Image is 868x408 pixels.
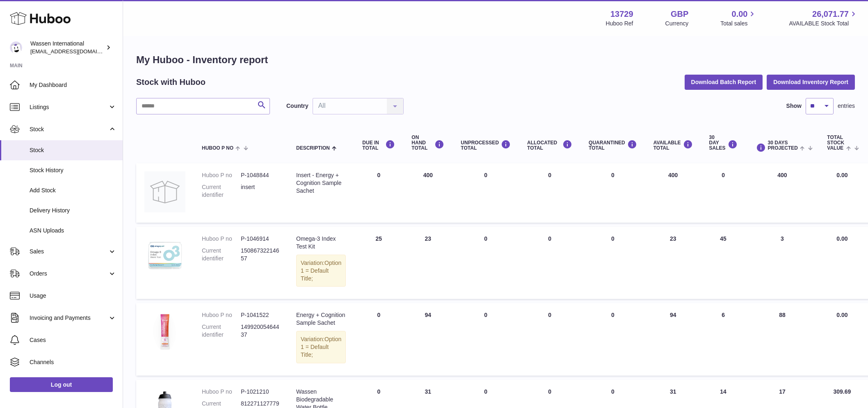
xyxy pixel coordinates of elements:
dd: P-1041522 [241,311,280,319]
dt: Current identifier [202,323,241,339]
h1: My Huboo - Inventory report [136,53,855,66]
span: 0 [611,172,614,178]
dd: P-1048844 [241,171,280,179]
td: 400 [746,163,819,223]
div: ON HAND Total [411,135,444,151]
button: Download Inventory Report [767,75,855,89]
div: ALLOCATED Total [527,140,572,151]
td: 400 [645,163,701,223]
span: Channels [30,358,116,366]
td: 45 [701,227,746,299]
span: Total sales [720,20,757,27]
dt: Current identifier [202,183,241,199]
td: 23 [645,227,701,299]
dt: Huboo P no [202,235,241,243]
label: Show [786,102,802,110]
span: Option 1 = Default Title; [301,336,341,358]
dd: P-1046914 [241,235,280,243]
dd: 14992005464437 [241,323,280,339]
a: 26,071.77 AVAILABLE Stock Total [789,9,858,27]
dd: P-1021210 [241,388,280,396]
span: AVAILABLE Stock Total [789,20,858,27]
div: Variation: [296,331,346,363]
div: DUE IN TOTAL [362,140,395,151]
span: Add Stock [30,187,116,194]
span: Option 1 = Default Title; [301,260,341,282]
span: ASN Uploads [30,227,116,235]
img: product image [144,235,185,276]
td: 6 [701,303,746,375]
td: 23 [403,227,452,299]
span: Huboo P no [202,146,233,151]
dt: Huboo P no [202,171,241,179]
span: Delivery History [30,207,116,214]
td: 0 [452,303,519,375]
td: 0 [519,303,580,375]
td: 25 [354,227,403,299]
td: 0 [452,227,519,299]
strong: GBP [671,9,688,20]
span: Stock [30,125,108,133]
span: entries [838,102,855,110]
dt: Huboo P no [202,388,241,396]
span: Usage [30,292,116,300]
span: Cases [30,336,116,344]
div: Currency [665,20,689,27]
img: product image [144,311,185,352]
td: 0 [354,163,403,223]
span: 0.00 [836,312,847,318]
strong: 13729 [610,9,633,20]
td: 94 [403,303,452,375]
span: Listings [30,103,108,111]
div: Energy + Cognition Sample Sachet [296,311,346,327]
span: 0 [611,312,614,318]
div: Insert - Energy + Cognition Sample Sachet [296,171,346,195]
span: Total stock value [827,135,844,151]
span: Stock History [30,166,116,174]
button: Download Batch Report [685,75,763,89]
img: product image [144,171,185,212]
div: Omega-3 Index Test Kit [296,235,346,251]
span: 0.00 [836,172,847,178]
span: Orders [30,270,108,278]
div: QUARANTINED Total [589,140,637,151]
span: 0.00 [732,9,748,20]
span: Stock [30,146,116,154]
div: Huboo Ref [606,20,633,27]
span: 309.69 [833,388,851,395]
td: 0 [354,303,403,375]
span: My Dashboard [30,81,116,89]
span: [EMAIL_ADDRESS][DOMAIN_NAME] [30,48,121,55]
div: Variation: [296,255,346,287]
span: 30 DAYS PROJECTED [768,140,798,151]
div: AVAILABLE Total [653,140,693,151]
div: UNPROCESSED Total [461,140,511,151]
td: 94 [645,303,701,375]
span: Description [296,146,330,151]
td: 0 [701,163,746,223]
span: Invoicing and Payments [30,314,108,322]
td: 3 [746,227,819,299]
a: 0.00 Total sales [720,9,757,27]
td: 0 [452,163,519,223]
img: gemma.moses@wassen.com [10,41,22,54]
dd: 15086732214657 [241,247,280,262]
h2: Stock with Huboo [136,77,206,88]
span: 0 [611,388,614,395]
span: 26,071.77 [812,9,849,20]
label: Country [286,102,308,110]
td: 88 [746,303,819,375]
dt: Huboo P no [202,311,241,319]
span: 0.00 [836,235,847,242]
a: Log out [10,377,113,392]
span: 0 [611,235,614,242]
span: Sales [30,248,108,255]
td: 0 [519,227,580,299]
dt: Current identifier [202,247,241,262]
dd: insert [241,183,280,199]
td: 400 [403,163,452,223]
div: Wassen International [30,40,104,55]
td: 0 [519,163,580,223]
div: 30 DAY SALES [709,135,738,151]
